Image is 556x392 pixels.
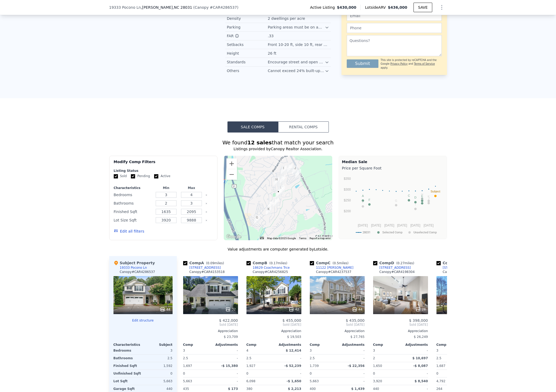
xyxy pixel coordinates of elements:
[310,379,319,383] span: 5,663
[287,164,293,173] div: 11122 Aprilia Ln
[310,387,316,391] span: 400
[397,261,405,265] span: 0.27
[212,377,238,385] div: -
[410,224,420,227] text: [DATE]
[227,121,278,133] button: Sale Comps
[310,329,365,333] div: Appreciation
[338,377,365,385] div: -
[424,224,434,227] text: [DATE]
[365,5,388,10] span: Lotside ARV
[436,323,491,327] span: Sold [DATE]
[334,261,339,265] span: 0.5
[373,343,401,347] div: Comp
[408,194,410,197] text: C
[160,307,170,312] div: 44
[114,200,153,207] div: Bathrooms
[225,307,236,312] div: 32
[183,343,211,347] div: Comp
[212,370,238,377] div: -
[144,377,173,385] div: 5,663
[287,335,301,339] span: $ 19,503
[183,387,189,391] span: 435
[388,5,407,10] span: $436,000
[299,237,306,240] a: Terms
[268,59,325,65] div: Encourage street and open space designs promoting pedestrian interaction.
[414,62,435,65] a: Terms of Service
[350,335,364,339] span: $ 27,765
[120,266,147,270] div: 19333 Pocono Ln
[415,203,416,206] text: I
[338,370,365,377] div: -
[275,370,301,377] div: -
[109,146,447,152] div: Listings provided by Canopy Realtor Association .
[113,343,143,347] div: Characteristics
[338,355,365,362] div: -
[286,349,301,352] span: $ 12,414
[287,379,301,383] span: -$ 1,650
[227,16,268,21] div: Density
[384,224,394,227] text: [DATE]
[436,343,464,347] div: Comp
[347,23,442,33] input: Phone
[344,199,351,202] text: $250
[212,355,238,362] div: -
[310,260,351,266] div: Comp C
[224,335,238,339] span: $ 23,709
[109,139,447,146] div: We found that match your search
[227,25,268,30] div: Parking
[246,343,274,347] div: Comp
[268,25,325,30] div: Parking areas must be on approved surfaces, not on grass or landscaped areas.
[189,270,225,274] div: Canopy # CAR4153518
[246,355,273,362] div: 2.5
[246,379,255,383] span: 6,098
[352,307,362,312] div: 44
[282,318,301,323] span: $ 455,000
[279,186,285,195] div: 10502 Glenmeade Rd
[246,349,249,352] span: 4
[278,185,284,194] div: 19437 Pocono Ln
[274,177,279,186] div: 19539 Denae Lynn Dr
[310,364,319,368] span: 1,739
[114,174,127,178] label: Sold
[207,261,215,265] span: 0.09
[114,186,153,190] div: Characteristics
[289,307,299,312] div: 42
[253,266,290,270] div: 18629 Coachmans Trce
[154,174,170,178] label: Active
[281,166,287,174] div: 9189 Glenashley Dr
[113,347,142,354] div: Bedrooms
[362,194,364,197] text: A
[310,5,337,10] span: Active Listing
[246,323,301,327] span: Sold [DATE]
[113,318,173,323] button: Edit structure
[120,270,155,274] div: Canopy # CAR4286537
[371,224,381,227] text: [DATE]
[109,5,141,10] span: 19333 Pocono Ln
[228,387,238,391] span: $ 173
[144,355,173,362] div: 2.5
[268,201,273,210] div: 10416 Watoga Way
[226,158,237,169] button: Zoom in
[268,68,325,73] div: Cannot exceed 24% built-upon area unless stormwater controls are used.
[183,329,238,333] div: Appreciation
[379,270,415,274] div: Canopy # CAR4198304
[113,377,142,385] div: Lot Sqft
[247,139,272,146] strong: 12 sales
[254,215,260,224] div: 9822 Bailey Rd
[270,261,278,265] span: 0.17
[109,247,447,252] div: Value adjustments are computer generated by Lotside .
[395,199,397,202] text: G
[246,266,290,270] a: 18629 Coachmans Trce
[402,370,428,377] div: -
[183,349,185,352] span: 3
[260,237,264,239] button: Keyboard shortcuts
[368,198,370,201] text: F
[414,196,416,199] text: D
[401,343,428,347] div: Adjustments
[292,166,298,174] div: 19054 Long Pond Ln
[205,219,207,221] button: Clear
[344,177,351,181] text: $350
[113,362,142,370] div: Finished Sqft
[436,387,443,391] span: 264
[284,364,301,368] span: -$ 52,239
